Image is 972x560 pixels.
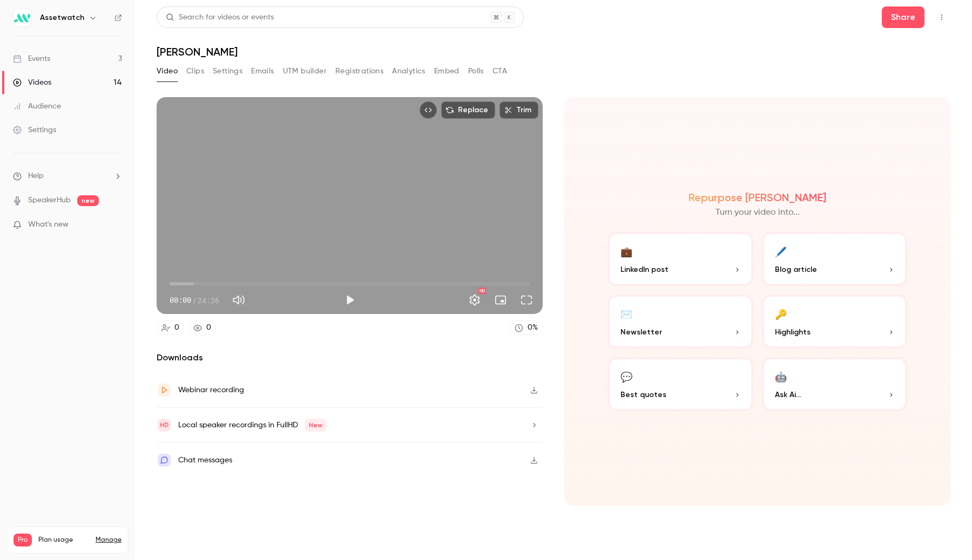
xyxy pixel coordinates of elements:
button: Analytics [392,63,426,80]
div: Videos [13,77,51,88]
div: 0 [206,322,211,333]
span: Help [28,170,44,182]
span: new [77,195,99,206]
button: Video [157,63,178,80]
a: Manage [96,536,122,544]
h1: [PERSON_NAME] [157,45,950,58]
li: help-dropdown-opener [13,170,122,182]
div: 🖊️ [775,243,787,259]
button: Polls [468,63,484,80]
span: Blog article [775,264,817,275]
div: 🤖 [775,368,787,385]
button: 💼LinkedIn post [607,232,753,286]
button: 🤖Ask Ai... [762,357,908,411]
button: 💬Best quotes [607,357,753,411]
span: LinkedIn post [620,264,669,275]
h6: Assetwatch [40,12,84,23]
div: Events [13,53,50,64]
a: SpeakerHub [28,195,71,206]
button: Replace [441,101,495,119]
button: Mute [228,289,249,311]
span: Ask Ai... [775,389,801,400]
div: 0 % [528,322,538,333]
button: UTM builder [283,63,327,80]
button: Turn on miniplayer [490,289,511,311]
div: 0 [174,322,179,333]
div: 00:00 [170,295,219,306]
div: HD [478,288,486,294]
div: 💬 [620,368,632,385]
div: Search for videos or events [166,12,274,23]
span: 00:00 [170,295,191,306]
button: 🔑Highlights [762,295,908,349]
div: Chat messages [178,454,232,467]
p: Turn your video into... [715,206,800,219]
span: Newsletter [620,326,662,338]
a: 0 [188,320,216,335]
h2: Repurpose [PERSON_NAME] [688,191,826,204]
img: Assetwatch [13,9,31,26]
span: What's new [28,219,69,230]
div: Local speaker recordings in FullHD [178,419,327,432]
button: Top Bar Actions [933,9,950,26]
button: Embed video [420,101,437,119]
h2: Downloads [157,351,543,364]
div: 💼 [620,243,632,259]
span: / [192,295,197,306]
button: Share [882,6,924,28]
span: Highlights [775,326,811,338]
button: ✉️Newsletter [607,295,753,349]
button: Embed [434,63,460,80]
button: Full screen [516,289,537,311]
button: 🖊️Blog article [762,232,908,286]
button: Play [339,289,361,311]
span: Plan usage [38,536,89,544]
a: 0 [157,320,184,335]
div: 🔑 [775,305,787,322]
div: ✉️ [620,305,632,322]
iframe: Noticeable Trigger [109,220,122,230]
button: Settings [464,289,485,311]
button: Clips [186,63,204,80]
a: 0% [510,320,543,335]
button: Trim [500,101,538,119]
button: Emails [251,63,274,80]
span: New [305,419,327,432]
span: 24:36 [198,295,219,306]
div: Settings [13,125,56,135]
button: CTA [492,63,507,80]
button: Settings [213,63,242,80]
div: Webinar recording [178,384,244,397]
div: Audience [13,101,61,112]
span: Pro [13,534,32,547]
button: Registrations [335,63,383,80]
span: Best quotes [620,389,666,400]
